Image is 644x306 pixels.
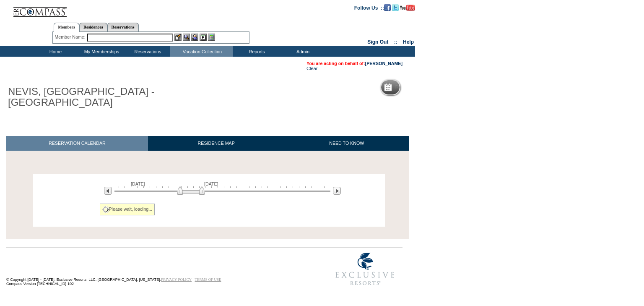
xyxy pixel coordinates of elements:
td: Home [31,46,78,57]
img: Exclusive Resorts [327,248,402,290]
a: Help [403,39,414,45]
span: You are acting on behalf of: [306,61,402,66]
span: [DATE] [131,181,145,186]
a: Residences [79,23,107,31]
a: Reservations [107,23,139,31]
h1: NEVIS, [GEOGRAPHIC_DATA] - [GEOGRAPHIC_DATA] [6,84,194,110]
img: Follow us on Twitter [392,4,399,11]
span: [DATE] [204,181,218,186]
a: Members [54,23,79,32]
h5: Reservation Calendar [395,85,459,90]
img: Next [333,187,341,195]
a: Become our fan on Facebook [384,5,391,10]
img: Become our fan on Facebook [384,4,391,11]
img: Impersonate [191,34,198,41]
td: Follow Us :: [354,4,384,11]
a: Subscribe to our YouTube Channel [400,5,415,10]
a: RESIDENCE MAP [148,136,285,151]
td: Reservations [124,46,170,57]
img: Subscribe to our YouTube Channel [400,5,415,11]
a: TERMS OF USE [195,277,221,282]
a: Follow us on Twitter [392,5,399,10]
td: Reports [233,46,279,57]
img: Reservations [200,34,207,41]
td: Admin [279,46,325,57]
a: [PERSON_NAME] [365,61,402,66]
td: My Memberships [78,46,124,57]
img: Previous [104,187,112,195]
a: PRIVACY POLICY [161,277,192,282]
a: NEED TO KNOW [284,136,409,151]
td: Vacation Collection [170,46,233,57]
span: :: [394,39,397,45]
a: RESERVATION CALENDAR [6,136,148,151]
a: Sign Out [367,39,388,45]
div: Please wait, loading... [100,204,155,215]
img: spinner2.gif [102,206,109,213]
td: © Copyright [DATE] - [DATE]. Exclusive Resorts, LLC. [GEOGRAPHIC_DATA], [US_STATE]. Compass Versi... [6,249,300,290]
img: b_edit.gif [174,34,182,41]
div: Member Name: [55,34,87,41]
img: b_calculator.gif [208,34,215,41]
img: View [183,34,190,41]
a: Clear [306,66,317,71]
